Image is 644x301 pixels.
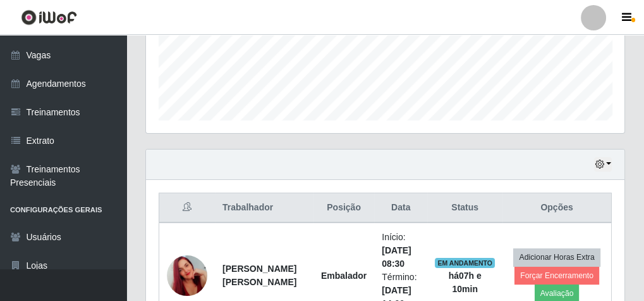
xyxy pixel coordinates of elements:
[321,271,367,281] strong: Embalador
[382,231,420,271] li: Início:
[449,271,482,294] strong: há 07 h e 10 min
[435,258,495,268] span: EM ANDAMENTO
[502,193,611,223] th: Opções
[514,267,599,285] button: Forçar Encerramento
[21,10,77,25] img: CoreUI Logo
[374,193,427,223] th: Data
[222,264,296,287] strong: [PERSON_NAME] [PERSON_NAME]
[513,248,600,266] button: Adicionar Horas Extra
[313,193,374,223] th: Posição
[427,193,502,223] th: Status
[215,193,313,223] th: Trabalhador
[382,245,411,269] time: [DATE] 08:30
